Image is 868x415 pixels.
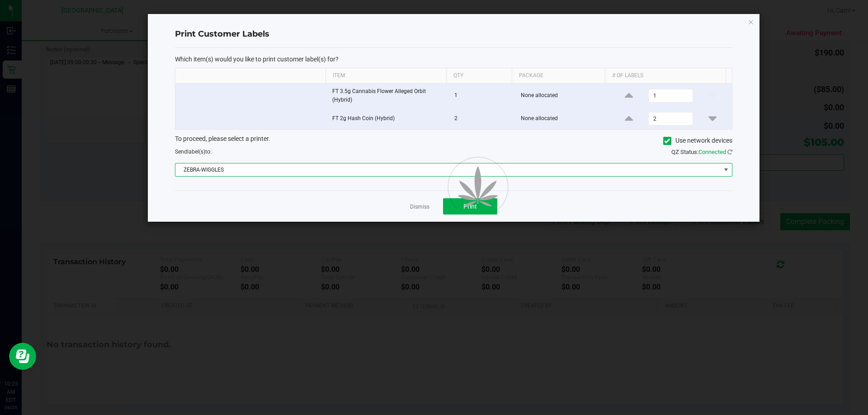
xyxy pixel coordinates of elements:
[663,136,732,145] label: Use network devices
[512,68,605,84] th: Package
[175,55,732,63] p: Which item(s) would you like to print customer label(s) for?
[515,108,610,129] td: None allocated
[698,149,726,155] span: Connected
[187,149,205,155] span: label(s)
[410,203,429,211] a: Dismiss
[175,149,212,155] span: Send to:
[327,84,449,108] td: FT 3.5g Cannabis Flower Alleged Orbit (Hybrid)
[175,163,721,176] span: ZEBRA-WIGGLES
[168,134,739,148] div: To proceed, please select a printer.
[443,198,497,214] button: Print
[175,28,732,40] h4: Print Customer Labels
[327,108,449,129] td: FT 2g Hash Coin (Hybrid)
[515,84,610,108] td: None allocated
[325,68,446,84] th: Item
[449,108,515,129] td: 2
[9,343,36,370] iframe: Resource center
[605,68,726,84] th: # of labels
[671,149,732,155] span: QZ Status:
